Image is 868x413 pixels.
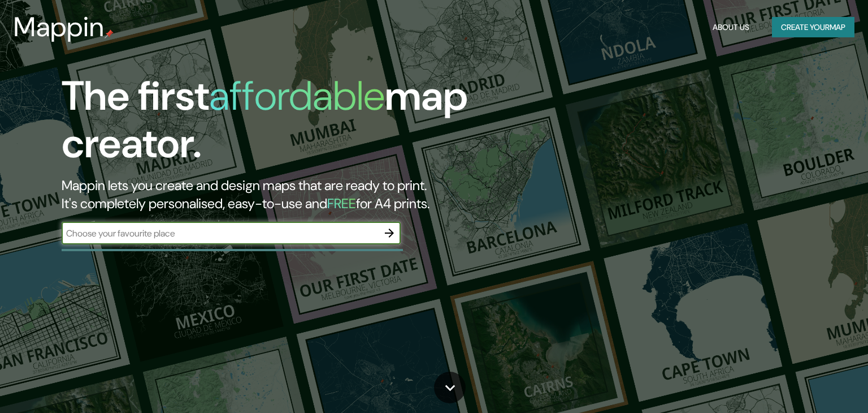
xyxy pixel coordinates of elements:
[105,29,114,38] img: mappin-pin
[62,72,496,177] h1: The first map creator.
[708,17,754,38] button: About Us
[772,17,854,38] button: Create yourmap
[62,227,378,240] input: Choose your favourite place
[14,11,105,43] h3: Mappin
[62,177,496,213] h2: Mappin lets you create and design maps that are ready to print. It's completely personalised, eas...
[327,195,356,212] h5: FREE
[209,70,385,122] h1: affordable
